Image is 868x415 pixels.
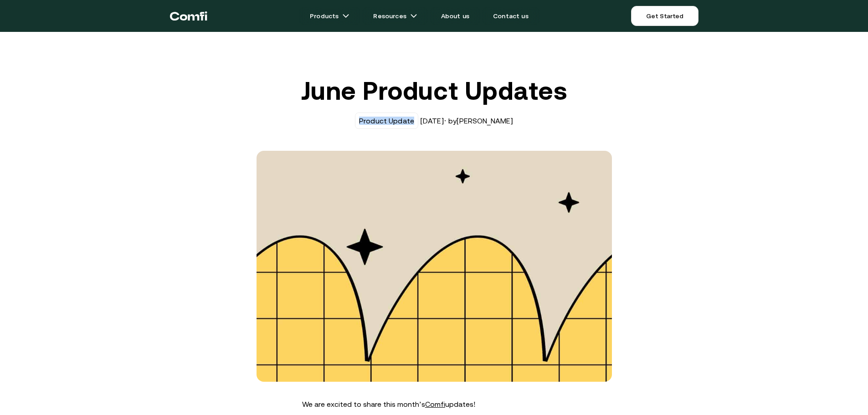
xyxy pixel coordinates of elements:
[170,2,207,30] a: Return to the top of the Comfi home page
[410,12,417,20] img: arrow icons
[257,151,612,382] img: June Product Updates
[342,12,349,20] img: arrow icons
[362,7,428,25] a: Resourcesarrow icons
[257,77,612,105] h1: June Product Updates
[257,113,612,129] div: [DATE] · by [PERSON_NAME]
[302,398,566,410] p: We are excited to share this month’s updates!
[631,6,698,26] a: Get Started
[299,7,360,25] a: Productsarrow icons
[430,7,480,25] a: About us
[482,7,539,25] a: Contact us
[359,117,414,125] div: Product Update
[425,400,445,408] a: Comfi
